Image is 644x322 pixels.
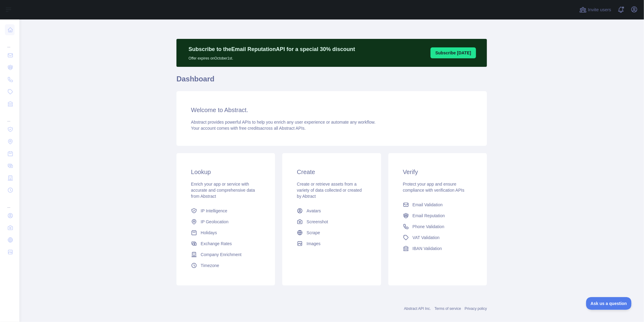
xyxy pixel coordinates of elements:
[434,307,461,311] a: Terms of service
[588,6,611,13] span: Invite users
[176,74,487,89] h1: Dashboard
[403,168,472,176] h3: Verify
[201,219,229,225] span: IP Geolocation
[189,216,263,227] a: IP Geolocation
[191,168,260,176] h3: Lookup
[201,230,217,236] span: Holidays
[294,216,369,227] a: Screenshot
[201,241,232,247] span: Exchange Rates
[189,53,355,61] p: Offer expires on October 1st.
[5,197,15,209] div: ...
[294,205,369,216] a: Avatars
[201,262,219,269] span: Timezone
[307,230,320,236] span: Scrape
[586,297,632,310] iframe: Toggle Customer Support
[5,111,15,123] div: ...
[189,45,355,53] p: Subscribe to the Email Reputation API for a special 30 % discount
[191,106,472,114] h3: Welcome to Abstract.
[413,202,443,208] span: Email Validation
[413,235,440,241] span: VAT Validation
[431,47,476,58] button: Subscribe [DATE]
[578,5,612,15] button: Invite users
[404,307,431,311] a: Abstract API Inc.
[401,221,475,232] a: Phone Validation
[5,36,15,49] div: ...
[297,168,366,176] h3: Create
[191,126,306,131] span: Your account comes with across all Abstract APIs.
[413,224,444,230] span: Phone Validation
[307,208,321,214] span: Avatars
[413,213,445,219] span: Email Reputation
[401,210,475,221] a: Email Reputation
[189,249,263,260] a: Company Enrichment
[401,243,475,254] a: IBAN Validation
[294,238,369,249] a: Images
[189,260,263,271] a: Timezone
[189,238,263,249] a: Exchange Rates
[307,219,328,225] span: Screenshot
[189,227,263,238] a: Holidays
[189,205,263,216] a: IP Intelligence
[403,182,465,193] span: Protect your app and ensure compliance with verification APIs
[201,208,227,214] span: IP Intelligence
[413,245,442,252] span: IBAN Validation
[401,232,475,243] a: VAT Validation
[307,241,320,247] span: Images
[465,307,487,311] a: Privacy policy
[191,182,255,199] span: Enrich your app or service with accurate and comprehensive data from Abstract
[239,126,260,131] span: free credits
[401,199,475,210] a: Email Validation
[297,182,362,199] span: Create or retrieve assets from a variety of data collected or created by Abtract
[201,252,242,258] span: Company Enrichment
[191,120,376,125] span: Abstract provides powerful APIs to help you enrich any user experience or automate any workflow.
[294,227,369,238] a: Scrape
